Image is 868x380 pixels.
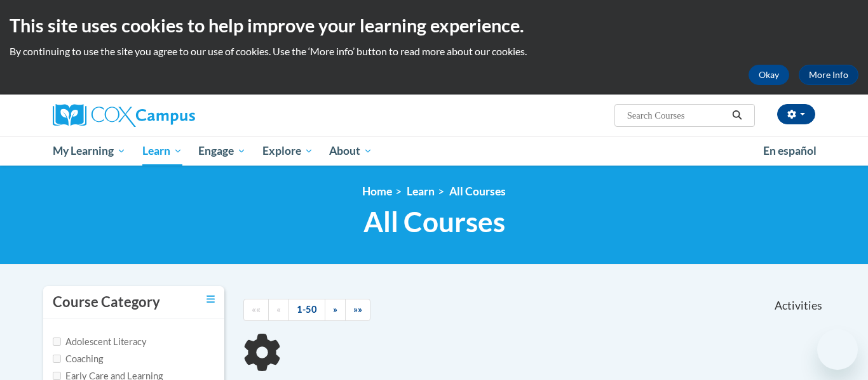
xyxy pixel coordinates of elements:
[44,136,134,166] a: My Learning
[363,205,505,239] span: All Courses
[53,292,160,312] h3: Course Category
[626,108,728,123] input: Search Courses
[755,138,825,164] a: En español
[276,304,281,315] span: «
[268,299,289,321] a: Previous
[252,304,261,315] span: ««
[345,299,370,321] a: End
[254,136,322,166] a: Explore
[449,185,506,198] a: All Courses
[243,299,269,321] a: Begining
[728,108,747,123] button: Search
[322,136,381,166] a: About
[407,185,435,198] a: Learn
[34,136,834,166] div: Main menu
[134,136,191,166] a: Learn
[207,292,215,306] a: Toggle collapse
[362,185,392,198] a: Home
[53,335,147,349] label: Adolescent Literacy
[142,143,182,159] span: Learn
[799,65,858,85] a: More Info
[329,143,372,159] span: About
[353,304,362,315] span: »»
[53,355,61,363] input: Checkbox for Options
[10,13,858,38] h2: This site uses cookies to help improve your learning experience.
[53,352,103,366] label: Coaching
[777,104,815,124] button: Account Settings
[53,143,126,159] span: My Learning
[53,104,195,127] img: Cox Campus
[10,44,858,58] p: By continuing to use the site you agree to our use of cookies. Use the ‘More info’ button to read...
[288,299,325,321] a: 1-50
[333,304,337,315] span: »
[53,372,61,380] input: Checkbox for Options
[190,136,254,166] a: Engage
[53,337,61,346] input: Checkbox for Options
[763,144,817,157] span: En español
[817,329,858,370] iframe: Button to launch messaging window
[325,299,346,321] a: Next
[262,143,313,159] span: Explore
[198,143,246,159] span: Engage
[749,65,789,85] button: Okay
[53,104,294,127] a: Cox Campus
